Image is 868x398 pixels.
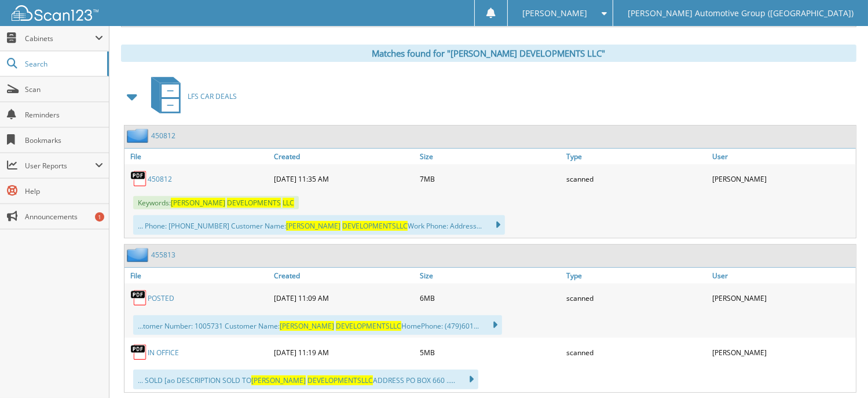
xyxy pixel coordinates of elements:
div: [PERSON_NAME] [709,286,856,309]
span: Reminders [25,110,103,120]
div: [DATE] 11:19 AM [271,341,417,364]
img: PDF.png [130,170,148,187]
div: scanned [563,167,710,190]
a: Created [271,268,417,283]
a: 450812 [148,174,172,184]
span: Scan [25,84,103,94]
div: 5MB [417,341,563,364]
span: DEVELOPMENTS [227,198,281,208]
a: 455813 [151,250,175,260]
div: [DATE] 11:35 AM [271,167,417,190]
div: 7MB [417,167,563,190]
span: LFS CAR DEALS [188,91,237,101]
a: File [124,149,271,164]
span: Help [25,186,103,196]
img: folder2.png [127,248,151,262]
a: POSTED [148,293,174,303]
div: ...tomer Number: 1005731 Customer Name: HomePhone: (479)601... [133,315,502,335]
span: [PERSON_NAME] [286,221,340,231]
div: scanned [563,341,710,364]
img: scan123-logo-white.svg [12,5,98,21]
span: Cabinets [25,34,95,43]
a: Size [417,149,563,164]
a: User [709,149,856,164]
div: [PERSON_NAME] [709,341,856,364]
div: ... Phone: [PHONE_NUMBER] Customer Name: Work Phone: Address... [133,215,505,235]
div: ... SOLD [ao DESCRIPTION SOLD TO ADDRESS PO BOX 660 ..... [133,370,478,389]
div: Matches found for "[PERSON_NAME] DEVELOPMENTS LLC" [121,45,856,62]
span: [PERSON_NAME] [522,10,587,17]
div: 1 [95,212,104,222]
span: LLC [283,198,294,208]
span: LLC [390,321,401,331]
a: Created [271,149,417,164]
span: [PERSON_NAME] [171,198,225,208]
a: LFS CAR DEALS [144,73,237,119]
span: Search [25,59,101,69]
span: DEVELOPMENTS [336,321,390,331]
span: LLC [361,375,373,385]
span: [PERSON_NAME] Automotive Group ([GEOGRAPHIC_DATA]) [628,10,854,17]
a: Type [563,149,710,164]
div: scanned [563,286,710,309]
a: Type [563,268,710,283]
a: Size [417,268,563,283]
a: IN OFFICE [148,348,179,358]
span: [PERSON_NAME] [251,375,306,385]
span: DEVELOPMENTS [342,221,396,231]
a: 450812 [151,131,175,141]
span: Keywords: [133,196,299,209]
a: User [709,268,856,283]
span: LLC [396,221,408,231]
div: [PERSON_NAME] [709,167,856,190]
span: User Reports [25,161,95,171]
img: PDF.png [130,344,148,361]
div: 6MB [417,286,563,309]
span: [PERSON_NAME] [280,321,334,331]
span: Announcements [25,212,103,222]
img: PDF.png [130,289,148,307]
span: DEVELOPMENTS [307,375,361,385]
span: Bookmarks [25,135,103,145]
img: folder2.png [127,128,151,143]
div: [DATE] 11:09 AM [271,286,417,309]
a: File [124,268,271,283]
